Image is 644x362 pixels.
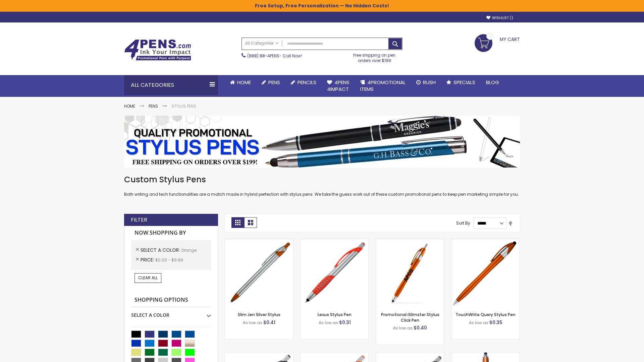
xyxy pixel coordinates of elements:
[242,38,282,49] a: All Categories
[285,75,322,90] a: Pencils
[360,79,406,93] span: 4PROMOTIONAL ITEMS
[256,75,285,90] a: Pens
[376,352,444,358] a: Lexus Metallic Stylus Pen-Orange
[225,75,256,90] a: Home
[414,324,427,331] span: $0.40
[376,239,444,307] img: Promotional iSlimster Stylus Click Pen-Orange
[301,239,369,244] a: Lexus Stylus Pen-Orange
[339,319,351,326] span: $0.31
[155,257,183,263] span: $0.00 - $9.99
[456,220,470,226] label: Sort By
[322,75,355,97] a: 4Pens4impact
[301,352,369,358] a: Boston Silver Stylus Pen-Orange
[376,239,444,244] a: Promotional iSlimster Stylus Click Pen-Orange
[141,247,181,253] span: Select A Color
[247,53,302,59] span: - Call Now!
[124,116,520,168] img: Stylus Pens
[124,174,520,185] h1: Custom Stylus Pens
[124,39,191,61] img: 4Pens Custom Pens and Promotional Products
[451,239,520,307] img: TouchWrite Query Stylus Pen-Orange
[327,79,350,93] span: 4Pens 4impact
[247,53,279,59] a: (888) 88-4PENS
[135,273,161,283] a: Clear All
[455,312,516,317] a: TouchWrite Query Stylus Pen
[124,103,135,109] a: Home
[298,79,316,86] span: Pencils
[268,79,280,86] span: Pens
[231,217,244,228] strong: Grid
[238,312,280,317] a: Slim Jen Silver Stylus
[131,226,211,240] strong: Now Shopping by
[243,320,262,325] span: As low as
[489,319,502,326] span: $0.35
[124,174,520,197] div: Both writing and tech functionalities are a match made in hybrid perfection with stylus pens. We ...
[411,75,441,90] a: Rush
[451,239,520,244] a: TouchWrite Query Stylus Pen-Orange
[237,79,251,86] span: Home
[131,307,211,318] div: Select A Color
[131,293,211,307] strong: Shopping Options
[263,319,275,326] span: $0.41
[245,41,279,46] span: All Categories
[346,50,403,63] div: Free shipping on pen orders over $199
[441,75,481,90] a: Specials
[318,312,352,317] a: Lexus Stylus Pen
[319,320,338,325] span: As low as
[225,239,293,244] a: Slim Jen Silver Stylus-Orange
[149,103,158,109] a: Pens
[124,75,218,95] div: All Categories
[138,275,158,281] span: Clear All
[131,216,147,224] strong: Filter
[481,75,504,90] a: Blog
[225,352,293,358] a: Boston Stylus Pen-Orange
[486,15,513,20] a: Wishlist
[393,325,413,331] span: As low as
[301,239,369,307] img: Lexus Stylus Pen-Orange
[469,320,488,325] span: As low as
[423,79,436,86] span: Rush
[486,79,499,86] span: Blog
[451,352,520,358] a: TouchWrite Command Stylus Pen-Orange
[381,312,439,323] a: Promotional iSlimster Stylus Click Pen
[355,75,411,97] a: 4PROMOTIONALITEMS
[181,247,197,253] span: Orange
[141,256,155,263] span: Price
[453,79,475,86] span: Specials
[171,103,196,109] strong: Stylus Pens
[225,239,293,307] img: Slim Jen Silver Stylus-Orange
